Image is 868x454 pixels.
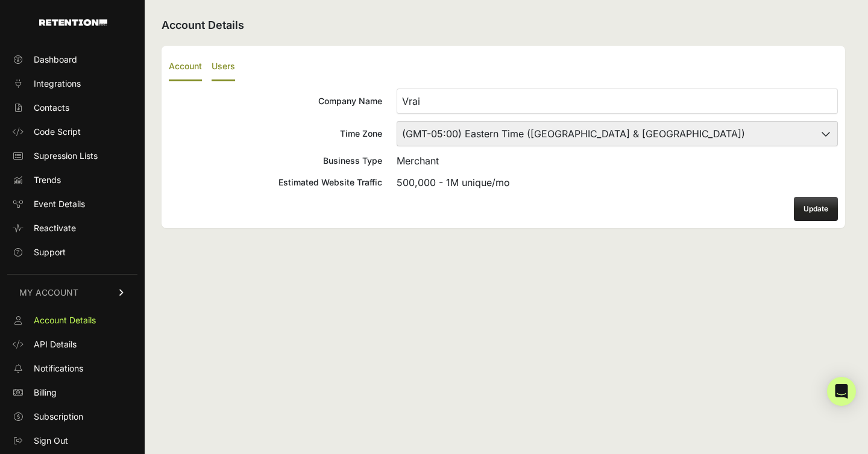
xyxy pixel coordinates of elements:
input: Company Name [397,89,838,114]
a: Code Script [7,122,137,141]
div: 500,000 - 1M unique/mo [397,175,838,190]
span: Trends [34,174,61,186]
h2: Account Details [162,17,845,34]
span: Dashboard [34,54,77,66]
a: Integrations [7,74,137,93]
span: Notifications [34,362,83,375]
span: Account Details [34,314,96,326]
a: Billing [7,383,137,402]
a: Event Details [7,194,137,214]
img: Retention.com [39,19,107,26]
select: Time Zone [397,121,838,146]
a: API Details [7,335,137,354]
span: Event Details [34,198,85,210]
a: Reactivate [7,219,137,238]
span: Reactivate [34,222,76,234]
a: Sign Out [7,431,137,450]
span: Integrations [34,78,81,90]
a: Subscription [7,407,137,426]
button: Update [794,197,838,221]
div: Company Name [169,95,382,107]
span: Subscription [34,411,83,423]
a: Trends [7,170,137,190]
div: Open Intercom Messenger [827,377,856,406]
label: Account [169,53,202,81]
a: Support [7,243,137,262]
div: Business Type [169,155,382,167]
div: Estimated Website Traffic [169,176,382,188]
span: Sign Out [34,435,68,447]
a: Account Details [7,311,137,330]
span: API Details [34,338,77,350]
span: Billing [34,387,57,399]
div: Merchant [397,154,838,168]
a: MY ACCOUNT [7,274,137,311]
span: MY ACCOUNT [19,287,78,299]
label: Users [212,53,235,81]
a: Dashboard [7,50,137,69]
div: Time Zone [169,128,382,140]
a: Supression Lists [7,146,137,166]
span: Support [34,246,66,258]
span: Supression Lists [34,150,98,162]
span: Contacts [34,102,69,114]
a: Notifications [7,359,137,378]
a: Contacts [7,98,137,117]
span: Code Script [34,126,81,138]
